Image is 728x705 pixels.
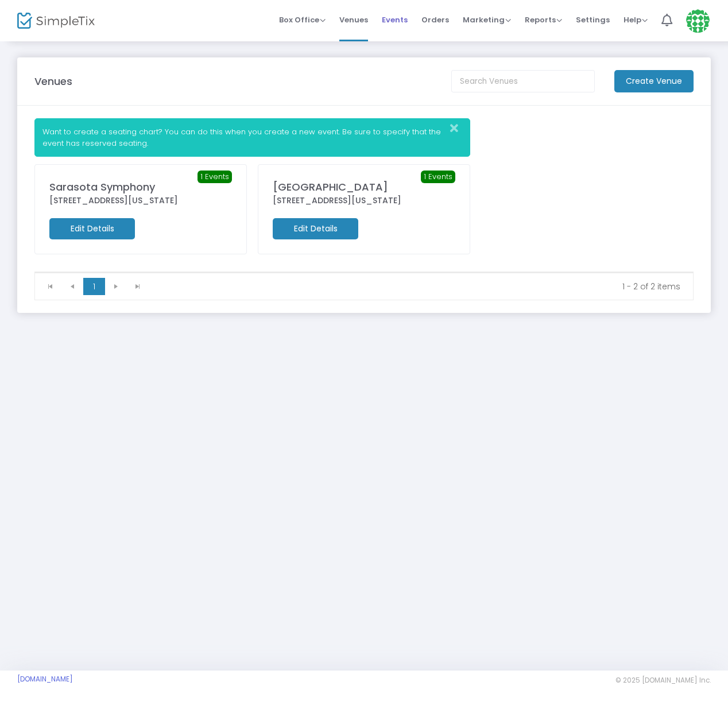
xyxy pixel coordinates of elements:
div: Sarasota Symphony [49,179,232,195]
span: 1 Events [421,171,455,183]
div: [GEOGRAPHIC_DATA] [273,179,455,195]
span: 1 Events [198,171,232,183]
m-button: Edit Details [49,218,135,239]
div: [STREET_ADDRESS][US_STATE] [49,195,232,207]
span: Venues [339,5,368,34]
input: Search Venues [451,70,595,92]
span: Settings [576,5,610,34]
span: Box Office [279,14,326,25]
span: © 2025 [DOMAIN_NAME] Inc. [615,676,711,685]
span: Events [382,5,408,34]
m-panel-title: Venues [34,73,72,89]
div: Data table [35,272,693,273]
span: Reports [525,14,562,25]
div: Want to create a seating chart? You can do this when you create a new event. Be sure to specify t... [34,118,470,157]
span: Page 1 [83,278,105,295]
span: Help [624,14,648,25]
kendo-pager-info: 1 - 2 of 2 items [157,281,680,292]
div: [STREET_ADDRESS][US_STATE] [273,195,455,207]
m-button: Create Venue [614,70,694,92]
a: [DOMAIN_NAME] [17,675,73,684]
span: Orders [421,5,449,34]
button: Close [447,119,470,138]
m-button: Edit Details [273,218,358,239]
span: Marketing [463,14,511,25]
